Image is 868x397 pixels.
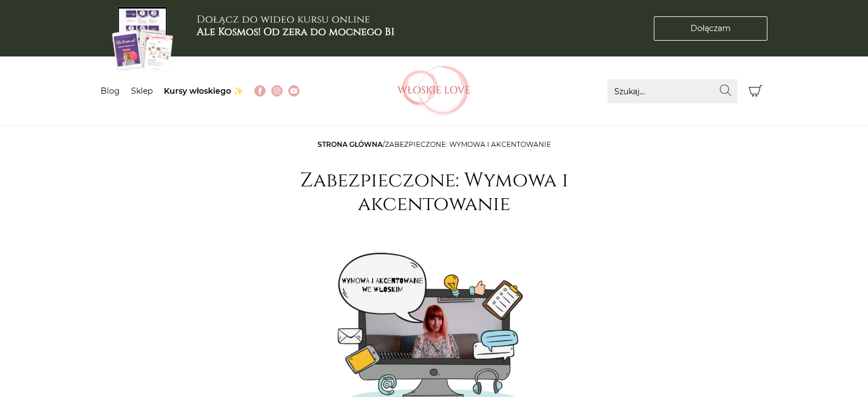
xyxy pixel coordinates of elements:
[743,79,767,103] button: Koszyk
[164,86,243,96] a: Kursy włoskiego ✨
[318,140,551,149] span: /
[654,16,767,41] a: Dołączam
[397,66,471,116] img: Włoskielove
[101,86,120,96] a: Blog
[385,140,551,149] span: Zabezpieczone: Wymowa i akcentowanie
[131,86,153,96] a: Sklep
[270,169,598,216] h1: Zabezpieczone: Wymowa i akcentowanie
[607,79,737,103] input: Szukaj...
[318,140,383,149] a: Strona główna
[197,25,394,39] b: Ale Kosmos! Od zera do mocnego B1
[197,14,394,38] h3: Dołącz do wideo kursu online
[691,23,731,34] span: Dołączam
